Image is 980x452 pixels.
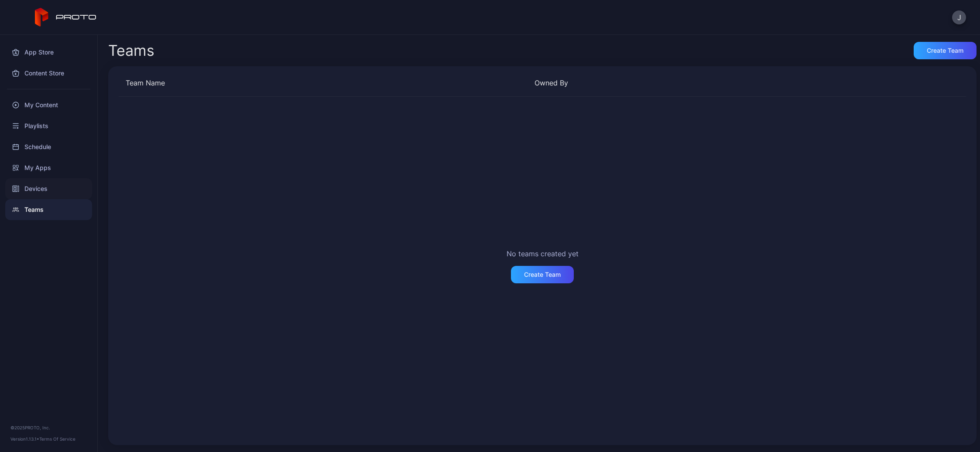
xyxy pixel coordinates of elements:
div: Create Team [524,271,561,278]
a: Devices [5,178,92,199]
div: © 2025 PROTO, Inc. [10,424,87,431]
div: Owned By [535,78,936,88]
a: Playlists [5,116,92,136]
div: Teams [108,43,154,58]
a: My Apps [5,157,92,178]
div: No teams created yet [507,248,579,259]
a: App Store [5,42,92,63]
a: My Content [5,95,92,116]
div: Team Name [126,78,528,88]
a: Teams [5,199,92,220]
div: Create Team [927,47,963,54]
a: Schedule [5,136,92,157]
a: Terms Of Service [39,436,75,442]
button: J [952,10,966,24]
button: Create Team [511,266,574,283]
button: Create Team [914,42,977,59]
a: Content Store [5,63,92,84]
span: Version 1.13.1 • [10,436,39,442]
